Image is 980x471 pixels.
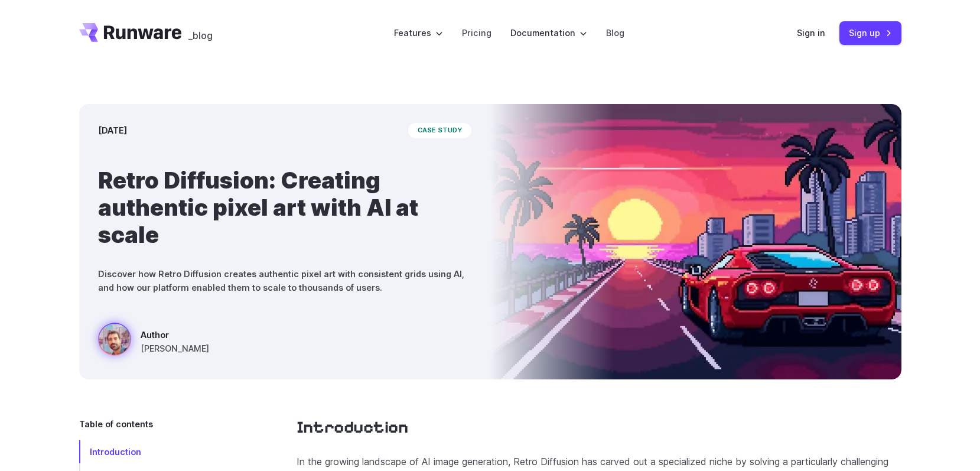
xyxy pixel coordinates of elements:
label: Documentation [510,26,587,40]
span: Introduction [90,447,141,457]
a: Sign up [839,21,901,44]
span: _blog [188,31,213,40]
a: a red sports car on a futuristic highway with a sunset and city skyline in the background, styled... [98,323,209,360]
span: [PERSON_NAME] [141,342,209,355]
a: Introduction [297,417,408,438]
img: a red sports car on a futuristic highway with a sunset and city skyline in the background, styled... [490,104,901,379]
span: case study [408,123,471,138]
a: Sign in [797,26,825,40]
span: Author [141,328,209,342]
label: Features [394,26,443,40]
a: Pricing [462,26,491,40]
h1: Retro Diffusion: Creating authentic pixel art with AI at scale [98,167,471,248]
a: Blog [606,26,624,40]
p: Discover how Retro Diffusion creates authentic pixel art with consistent grids using AI, and how ... [98,267,471,294]
time: [DATE] [98,124,127,137]
a: Introduction [79,440,259,463]
span: Table of contents [79,417,153,431]
a: _blog [188,23,213,42]
a: Go to / [79,23,182,42]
